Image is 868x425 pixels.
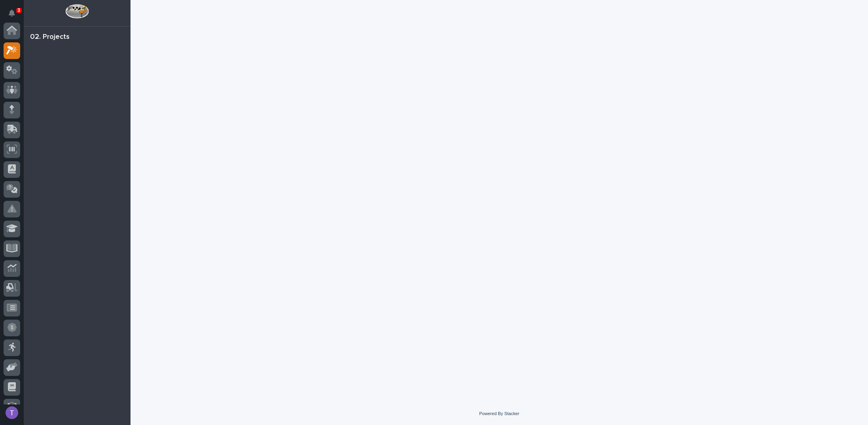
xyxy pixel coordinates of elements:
[4,404,20,421] button: users-avatar
[10,10,20,22] div: Notifications3
[4,5,20,21] button: Notifications
[65,4,89,19] img: Workspace Logo
[17,8,20,13] p: 3
[479,411,519,416] a: Powered By Stacker
[30,33,70,42] div: 02. Projects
